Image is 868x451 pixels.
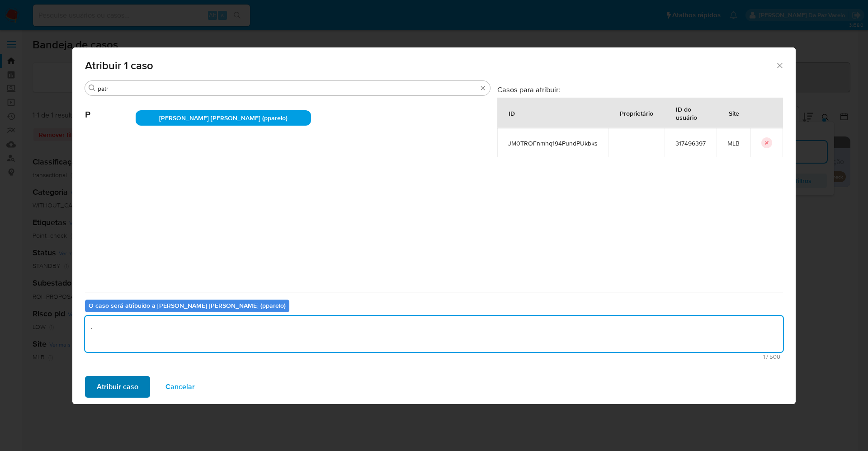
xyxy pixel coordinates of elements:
div: assign-modal [72,47,796,404]
button: icon-button [761,137,772,148]
span: Atribuir 1 caso [85,60,775,71]
div: Site [718,102,750,124]
span: P [85,96,136,120]
b: O caso será atribuído a [PERSON_NAME] [PERSON_NAME] (pparelo) [89,301,286,310]
div: ID [498,102,526,124]
div: [PERSON_NAME] [PERSON_NAME] (pparelo) [136,110,311,126]
span: MLB [727,139,740,147]
span: Cancelar [165,377,195,397]
button: Fechar a janela [775,61,783,69]
h3: Casos para atribuir: [497,85,783,94]
span: Atribuir caso [97,377,138,397]
span: Máximo de 500 caracteres [88,354,780,360]
button: Atribuir caso [85,376,150,398]
input: Analista de pesquisa [98,85,477,93]
textarea: . [85,316,783,352]
div: ID do usuário [665,98,716,128]
div: Proprietário [609,102,664,124]
button: Cancelar [154,376,207,398]
span: 317496397 [675,139,706,147]
button: Apagar busca [479,85,486,92]
span: [PERSON_NAME] [PERSON_NAME] (pparelo) [159,113,288,122]
span: JM0TROFnmhq194PundPUkbks [508,139,598,147]
button: Procurar [89,85,96,92]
